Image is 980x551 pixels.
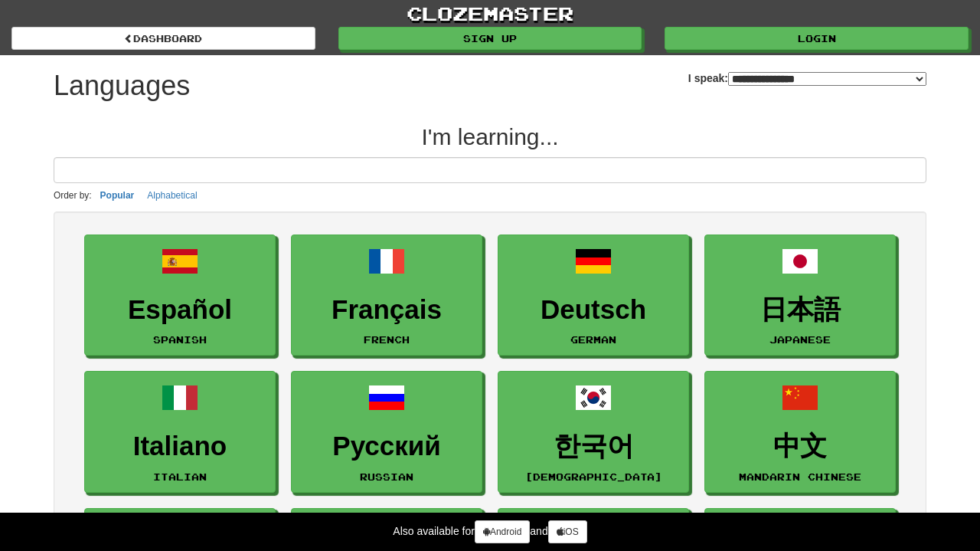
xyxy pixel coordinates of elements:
small: French [364,334,410,345]
small: Russian [360,471,413,482]
h3: Español [93,295,267,325]
small: Japanese [769,334,831,345]
a: ItalianoItalian [84,371,276,493]
a: EspañolSpanish [84,235,276,356]
small: Order by: [54,190,92,201]
a: FrançaisFrench [291,235,482,356]
h3: 한국어 [506,431,681,461]
button: Alphabetical [142,187,201,204]
a: dashboard [11,27,315,50]
a: 日本語Japanese [704,235,896,356]
h3: Русский [299,431,474,461]
small: Spanish [153,334,207,345]
small: Italian [153,471,207,482]
a: РусскийRussian [291,371,482,493]
a: iOS [548,520,587,543]
button: Popular [96,187,139,204]
small: Mandarin Chinese [739,471,861,482]
a: 한국어[DEMOGRAPHIC_DATA] [498,371,689,493]
h3: 中文 [713,431,887,461]
h1: Languages [54,71,190,101]
h3: Deutsch [506,295,681,325]
a: Login [665,27,969,50]
h3: 日本語 [713,295,887,325]
h2: I'm learning... [54,124,926,149]
small: [DEMOGRAPHIC_DATA] [525,471,662,482]
a: 中文Mandarin Chinese [704,371,896,493]
label: I speak: [688,71,926,86]
select: I speak: [728,72,926,86]
a: Android [475,520,530,543]
a: DeutschGerman [498,235,689,356]
h3: Italiano [93,431,267,461]
a: Sign up [338,27,642,50]
h3: Français [299,295,474,325]
small: German [570,334,616,345]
